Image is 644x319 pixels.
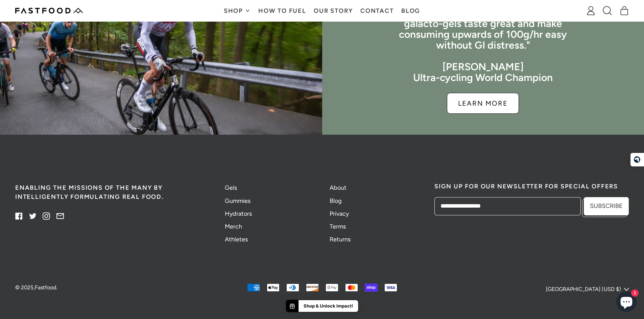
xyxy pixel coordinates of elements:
[35,284,56,291] a: Fastfood
[447,93,519,114] a: Learn more
[225,223,242,230] a: Merch
[15,183,210,202] h5: Enabling the missions of the many by intelligently formulating real food.
[15,284,220,292] p: © 2025, .
[225,210,252,217] a: Hydrators
[392,61,574,72] p: [PERSON_NAME]
[330,184,347,191] a: About
[225,197,251,205] a: Gummies
[15,8,83,14] img: Fastfood
[330,210,349,217] a: Privacy
[434,183,629,189] h2: Sign up for our newsletter for special offers
[546,285,621,293] span: [GEOGRAPHIC_DATA] (USD $)
[614,292,639,314] inbox-online-store-chat: Shopify online store chat
[330,223,346,230] a: Terms
[392,72,574,83] p: Ultra-cycling World Champion
[330,197,342,205] a: Blog
[584,197,629,215] button: Subscribe
[458,100,508,107] p: Learn more
[330,236,351,243] a: Returns
[546,284,629,295] button: [GEOGRAPHIC_DATA] (USD $)
[224,8,245,14] span: Shop
[225,184,237,191] a: Gels
[225,236,248,243] a: Athletes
